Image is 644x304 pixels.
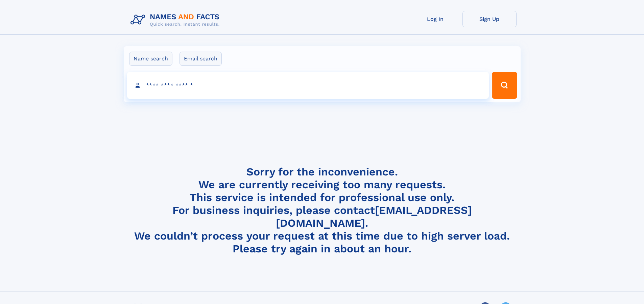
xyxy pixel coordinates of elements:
[128,165,517,255] h4: Sorry for the inconvenience. We are currently receiving too many requests. This service is intend...
[128,11,225,29] img: Logo Names and Facts
[127,72,489,99] input: search input
[492,72,517,99] button: Search Button
[129,52,172,66] label: Name search
[408,11,462,27] a: Log In
[180,52,222,66] label: Email search
[276,204,472,229] a: [EMAIL_ADDRESS][DOMAIN_NAME]
[462,11,517,27] a: Sign Up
